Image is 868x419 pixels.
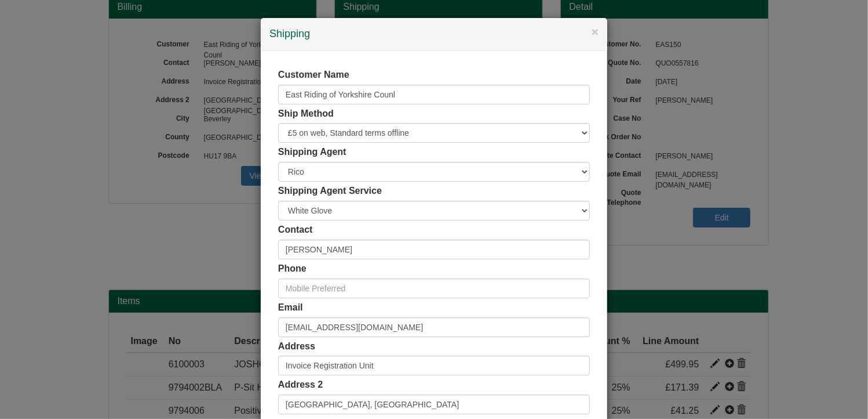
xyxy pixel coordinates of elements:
label: Contact [278,223,313,237]
label: Address 2 [278,378,323,392]
label: Email [278,301,303,315]
label: Shipping Agent Service [278,185,382,198]
label: Address [278,340,315,353]
label: Shipping Agent [278,146,347,159]
label: Phone [278,262,307,276]
h4: Shipping [269,27,599,42]
button: × [592,26,599,38]
label: Customer Name [278,68,349,82]
label: Ship Method [278,107,334,121]
input: Mobile Preferred [278,279,590,298]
